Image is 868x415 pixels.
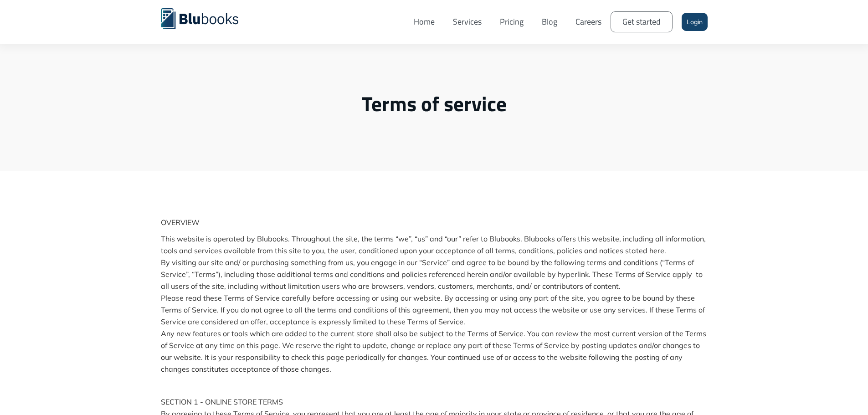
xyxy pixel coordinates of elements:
a: Careers [566,7,611,37]
a: Login [682,13,708,31]
a: home [161,7,252,29]
a: Pricing [491,7,533,37]
a: Get started [611,11,673,32]
p: OVERVIEW [161,216,708,228]
a: Blog [533,7,566,37]
p: ‍ [161,379,708,391]
p: This website is operated by Blubooks. Throughout the site, the terms “we”, “us” and “our” refer t... [161,233,708,375]
h2: Terms of service [161,91,708,116]
a: Home [405,7,444,37]
a: Services [444,7,491,37]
